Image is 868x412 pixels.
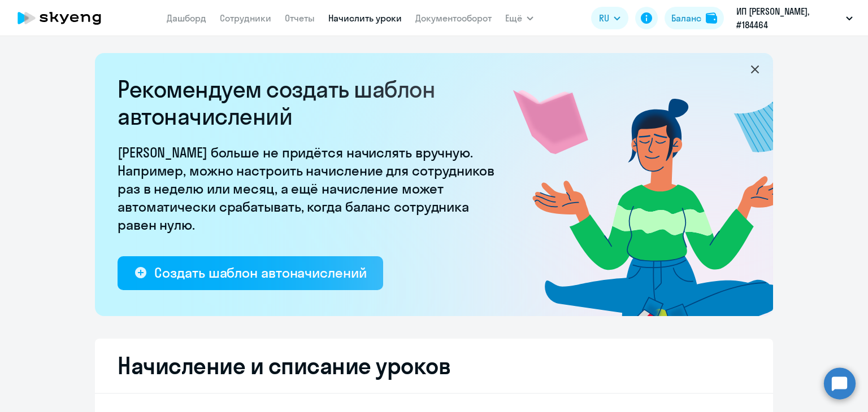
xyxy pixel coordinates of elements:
[118,143,502,234] p: [PERSON_NAME] больше не придётся начислять вручную. Например, можно настроить начисление для сотр...
[599,11,609,25] span: RU
[220,12,271,24] a: Сотрудники
[285,12,315,24] a: Отчеты
[665,7,724,29] button: Балансbalance
[167,12,206,24] a: Дашборд
[154,264,366,282] div: Создать шаблон автоначислений
[118,76,502,130] h2: Рекомендуем создать шаблон автоначислений
[731,5,858,32] button: ИП [PERSON_NAME], #184464
[118,256,383,290] button: Создать шаблон автоначислений
[706,12,717,24] img: balance
[591,7,628,29] button: RU
[415,12,492,24] a: Документооборот
[328,12,402,24] a: Начислить уроки
[671,11,701,25] div: Баланс
[505,11,522,25] span: Ещё
[505,7,533,29] button: Ещё
[118,352,750,379] h2: Начисление и списание уроков
[736,5,841,32] p: ИП [PERSON_NAME], #184464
